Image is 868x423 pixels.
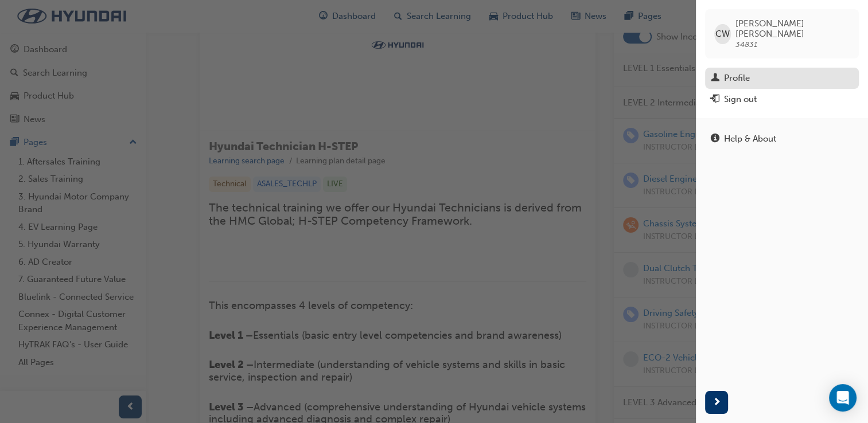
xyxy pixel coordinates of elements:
div: Open Intercom Messenger [829,384,857,412]
span: [PERSON_NAME] [PERSON_NAME] [735,18,850,39]
div: Profile [724,72,750,85]
span: next-icon [713,395,721,410]
span: exit-icon [711,95,719,105]
div: Sign out [724,93,757,106]
span: 34831 [735,40,757,49]
span: CW [715,28,730,41]
a: Help & About [705,128,859,150]
button: Sign out [705,89,859,110]
div: Help & About [724,132,776,146]
a: Profile [705,68,859,89]
span: man-icon [711,73,719,84]
span: info-icon [711,134,719,144]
